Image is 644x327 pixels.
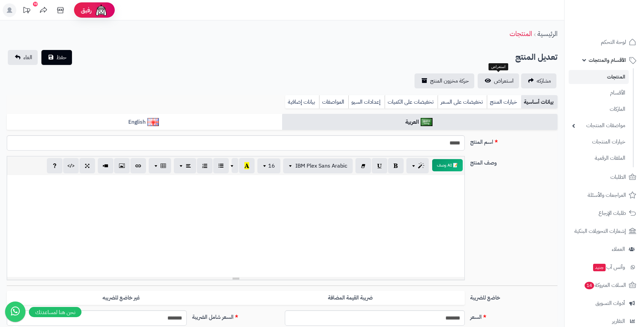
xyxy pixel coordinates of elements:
[569,86,629,100] a: الأقسام
[257,158,280,173] button: 16
[295,162,347,170] span: IBM Plex Sans Arabic
[421,118,433,126] img: العربية
[589,55,626,65] span: الأقسام والمنتجات
[592,262,625,272] span: وآتس آب
[537,77,551,85] span: مشاركه
[569,102,629,117] a: الماركات
[521,95,557,109] a: بيانات أساسية
[283,158,353,173] button: IBM Plex Sans Arabic
[595,298,625,308] span: أدوات التسويق
[537,29,557,39] a: الرئيسية
[584,281,595,290] span: 14
[489,63,508,71] div: استعراض
[569,259,640,275] a: وآتس آبجديد
[348,95,385,109] a: إعدادات السيو
[569,187,640,203] a: المراجعات والأسئلة
[521,73,556,88] a: مشاركه
[430,77,469,85] span: حركة مخزون المنتج
[23,53,32,62] span: الغاء
[510,29,532,39] a: المنتجات
[569,295,640,311] a: أدوات التسويق
[478,73,519,88] a: استعراض
[147,118,159,126] img: English
[415,73,474,88] a: حركة مخزون المنتج
[574,226,626,236] span: إشعارات التحويلات البنكية
[593,264,606,271] span: جديد
[569,205,640,221] a: طلبات الإرجاع
[610,172,626,182] span: الطلبات
[56,53,67,62] span: حفظ
[601,37,626,47] span: لوحة التحكم
[515,50,557,64] h2: تعديل المنتج
[599,208,626,218] span: طلبات الإرجاع
[569,241,640,257] a: العملاء
[385,95,438,109] a: تخفيضات على الكميات
[33,2,38,6] div: 10
[282,114,557,131] a: العربية
[285,95,319,109] a: بيانات إضافية
[81,6,92,14] span: رفيق
[7,291,236,305] label: غير خاضع للضريبه
[494,77,514,85] span: استعراض
[8,50,38,65] a: الغاء
[467,291,560,302] label: خاضع للضريبة
[94,3,108,17] img: ai-face.png
[569,135,629,149] a: خيارات المنتجات
[569,169,640,185] a: الطلبات
[569,277,640,293] a: السلات المتروكة14
[569,151,629,166] a: الملفات الرقمية
[189,310,282,321] label: السعر شامل الضريبة
[7,114,282,131] a: English
[584,280,626,290] span: السلات المتروكة
[236,291,465,305] label: ضريبة القيمة المضافة
[268,162,275,170] span: 16
[588,190,626,200] span: المراجعات والأسئلة
[487,95,521,109] a: خيارات المنتج
[569,223,640,239] a: إشعارات التحويلات البنكية
[569,118,629,133] a: مواصفات المنتجات
[438,95,487,109] a: تخفيضات على السعر
[569,70,629,84] a: المنتجات
[432,159,463,171] button: 📝 AI وصف
[41,50,72,65] button: حفظ
[18,3,35,19] a: تحديثات المنصة
[569,34,640,50] a: لوحة التحكم
[612,316,625,326] span: التقارير
[467,135,560,146] label: اسم المنتج
[598,5,638,19] img: logo-2.png
[319,95,348,109] a: المواصفات
[467,310,560,321] label: السعر
[612,244,625,254] span: العملاء
[467,156,560,167] label: وصف المنتج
